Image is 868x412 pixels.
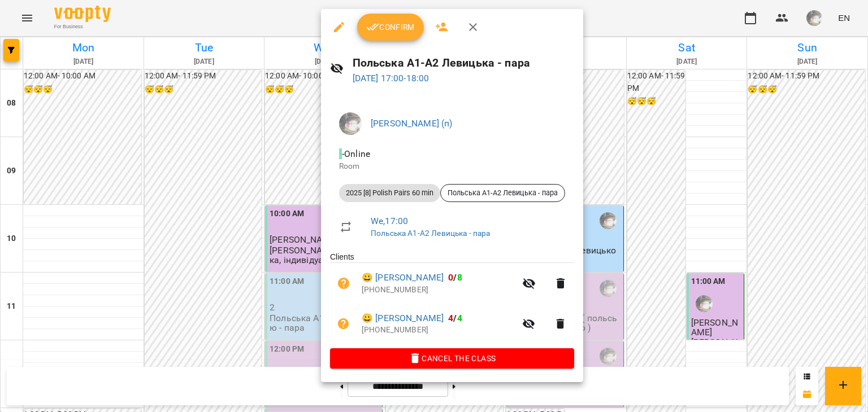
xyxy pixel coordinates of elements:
[366,20,415,34] span: Confirm
[339,148,372,159] span: - Online
[448,313,453,323] span: 4
[448,272,462,283] b: /
[339,188,440,198] span: 2025 [8] Polish Pairs 60 min
[362,312,444,325] a: 😀 [PERSON_NAME]
[330,270,357,297] button: Unpaid. Bill the attendance?
[457,272,462,283] span: 8
[330,348,574,369] button: Cancel the class
[339,352,565,365] span: Cancel the class
[448,272,453,283] span: 0
[330,310,357,338] button: Unpaid. Bill the attendance?
[440,184,565,202] div: Польська А1-А2 Левицька - пара
[330,251,574,348] ul: Clients
[357,14,424,41] button: Confirm
[371,229,490,238] a: Польська А1-А2 Левицька - пара
[362,284,515,296] p: [PHONE_NUMBER]
[362,325,515,336] p: [PHONE_NUMBER]
[371,118,453,129] a: [PERSON_NAME] (п)
[353,73,429,84] a: [DATE] 17:00-18:00
[457,313,462,323] span: 4
[362,271,444,284] a: 😀 [PERSON_NAME]
[441,188,565,198] span: Польська А1-А2 Левицька - пара
[371,216,408,226] a: We , 17:00
[353,54,574,72] h6: Польська А1-А2 Левицька - пара
[339,112,362,135] img: e3906ac1da6b2fc8356eee26edbd6dfe.jpg
[339,161,565,172] p: Room
[448,313,462,323] b: /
